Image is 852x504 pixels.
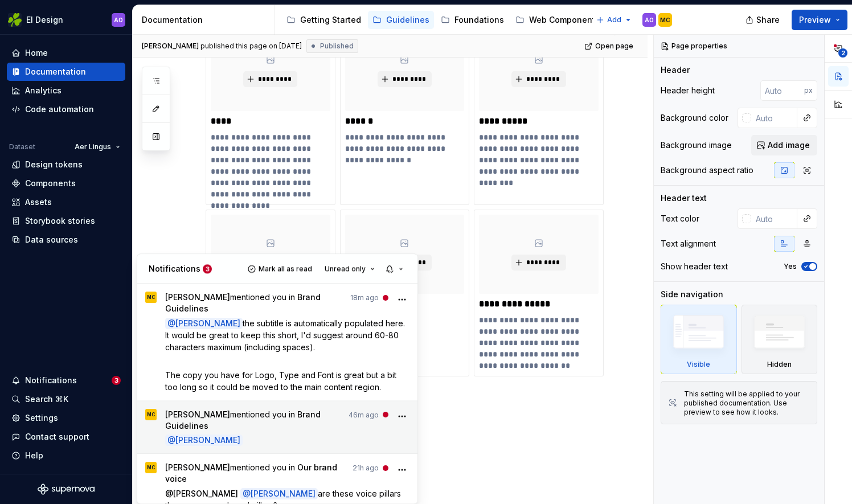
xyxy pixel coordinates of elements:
[350,292,379,304] time: 9/2/2025, 12:39 PM
[394,409,409,424] button: More
[353,462,379,474] time: 9/1/2025, 4:24 PM
[165,409,230,419] span: [PERSON_NAME]
[165,292,321,313] span: Brand Guidelines
[240,488,318,499] span: @
[165,319,407,353] span: the subtitle is automatically populated here. It would be great to keep this short, I'd suggest a...
[165,435,243,446] span: @
[394,292,409,307] button: More
[165,409,321,431] span: Brand Guidelines
[147,292,155,303] div: MC
[325,264,366,273] span: Unread only
[165,409,343,432] span: mentioned you in
[147,409,155,420] div: MC
[251,489,316,499] span: [PERSON_NAME]
[165,489,238,499] span: @
[165,462,347,485] span: mentioned you in
[244,261,317,277] button: Mark all as read
[165,292,230,302] span: [PERSON_NAME]
[203,264,212,273] span: 3
[165,462,230,472] span: [PERSON_NAME]
[259,264,312,273] span: Mark all as read
[173,489,238,499] span: [PERSON_NAME]
[147,462,155,473] div: MC
[165,371,399,392] span: The copy you have for Logo, Type and Font is great but a bit too long so it could be moved to the...
[349,409,379,421] time: 9/2/2025, 12:11 PM
[175,319,240,329] span: [PERSON_NAME]
[165,462,337,483] span: Our brand voice
[394,462,409,477] button: More
[175,436,240,445] span: [PERSON_NAME]
[149,263,200,274] p: Notifications
[165,292,345,314] span: mentioned you in
[165,318,243,329] span: @
[319,261,380,277] button: Unread only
